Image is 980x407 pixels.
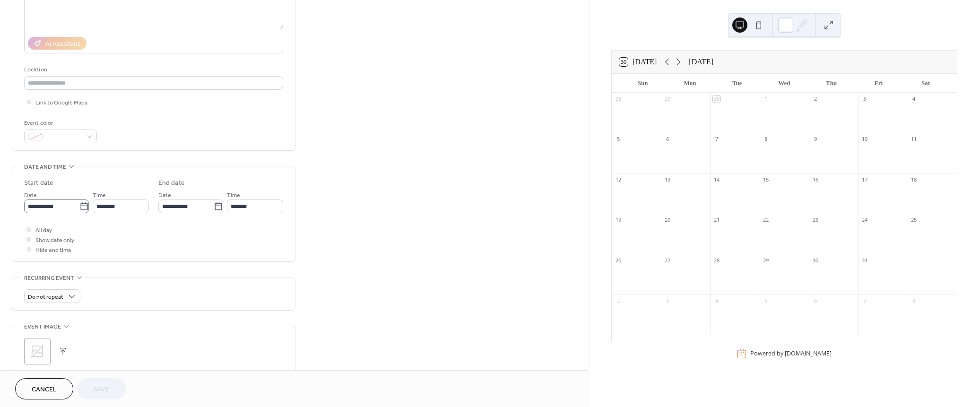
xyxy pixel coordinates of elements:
[808,74,855,93] div: Thu
[812,216,819,224] div: 23
[24,322,61,332] span: Event image
[911,257,918,264] div: 1
[713,136,720,143] div: 7
[615,176,622,183] div: 12
[93,191,106,200] span: Time
[713,257,720,264] div: 28
[812,297,819,304] div: 6
[855,74,902,93] div: Fri
[911,95,918,103] div: 4
[861,297,868,304] div: 7
[812,95,819,103] div: 2
[619,74,667,93] div: Sun
[713,216,720,224] div: 21
[227,191,240,200] span: Time
[615,216,622,224] div: 19
[35,98,87,108] span: Link to Google Maps
[785,350,832,358] a: [DOMAIN_NAME]
[902,74,949,93] div: Sat
[32,385,57,395] span: Cancel
[812,257,819,264] div: 30
[911,176,918,183] div: 18
[763,257,770,264] div: 29
[861,257,868,264] div: 31
[761,74,808,93] div: Wed
[861,176,868,183] div: 17
[615,136,622,143] div: 5
[763,136,770,143] div: 8
[812,136,819,143] div: 9
[713,297,720,304] div: 4
[664,216,671,224] div: 20
[24,162,66,172] span: Date and time
[15,378,73,399] button: Cancel
[812,176,819,183] div: 16
[664,176,671,183] div: 13
[763,216,770,224] div: 22
[664,136,671,143] div: 6
[24,273,74,283] span: Recurring event
[911,216,918,224] div: 25
[664,297,671,304] div: 3
[158,178,185,188] div: End date
[713,95,720,103] div: 30
[24,65,281,75] div: Location
[667,74,714,93] div: Mon
[24,191,37,200] span: Date
[861,136,868,143] div: 10
[911,136,918,143] div: 11
[763,297,770,304] div: 5
[615,95,622,103] div: 28
[24,338,51,364] div: ;
[750,350,832,358] div: Powered by
[763,176,770,183] div: 15
[911,297,918,304] div: 8
[35,225,52,235] span: All day
[861,216,868,224] div: 24
[713,176,720,183] div: 14
[861,95,868,103] div: 3
[28,292,63,303] span: Do not repeat
[616,55,660,69] button: 30[DATE]
[615,257,622,264] div: 26
[35,245,71,255] span: Hide end time
[615,297,622,304] div: 2
[35,235,74,245] span: Show date only
[158,191,171,200] span: Date
[664,257,671,264] div: 27
[689,56,713,68] div: [DATE]
[24,178,53,188] div: Start date
[664,95,671,103] div: 29
[763,95,770,103] div: 1
[24,118,95,128] div: Event color
[713,74,761,93] div: Tue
